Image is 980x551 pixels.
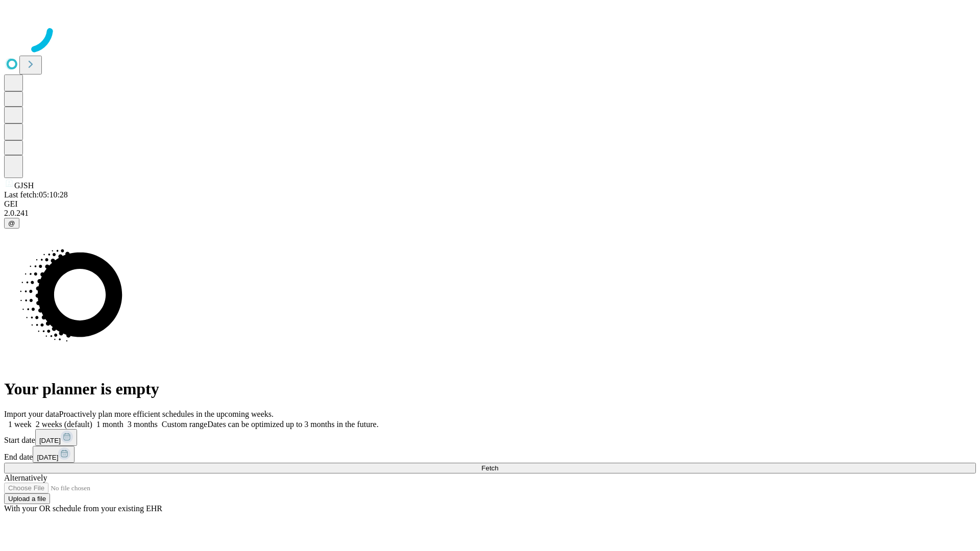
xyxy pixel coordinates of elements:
[4,209,976,218] div: 2.0.241
[207,420,378,429] span: Dates can be optimized up to 3 months in the future.
[37,454,58,461] span: [DATE]
[4,504,162,513] span: With your OR schedule from your existing EHR
[4,380,976,398] h1: Your planner is empty
[4,410,59,418] span: Import your data
[128,420,158,429] span: 3 months
[4,473,47,482] span: Alternatively
[8,420,32,429] span: 1 week
[4,446,976,463] div: End date
[4,463,976,473] button: Fetch
[4,190,68,199] span: Last fetch: 05:10:28
[39,437,61,444] span: [DATE]
[4,493,50,504] button: Upload a file
[162,420,207,429] span: Custom range
[481,464,498,472] span: Fetch
[4,199,976,209] div: GEI
[59,410,274,418] span: Proactively plan more efficient schedules in the upcoming weeks.
[8,219,15,227] span: @
[4,218,19,229] button: @
[96,420,124,429] span: 1 month
[14,181,34,190] span: GJSH
[4,429,976,446] div: Start date
[33,446,75,463] button: [DATE]
[36,420,92,429] span: 2 weeks (default)
[35,429,77,446] button: [DATE]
